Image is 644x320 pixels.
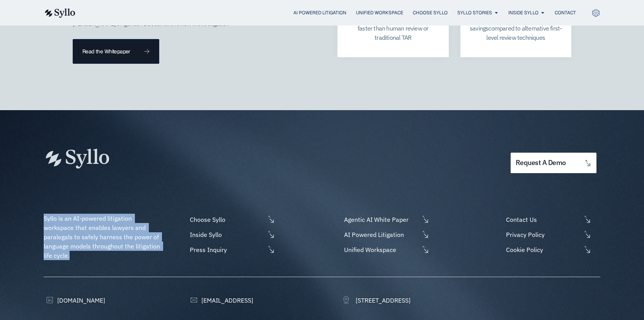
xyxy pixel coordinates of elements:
[188,230,275,239] a: Inside Syllo
[293,9,346,16] a: AI Powered Litigation
[82,49,130,54] span: Read the Whitepaper
[555,9,576,16] a: Contact
[342,230,419,239] span: AI Powered Litigation
[504,215,581,224] span: Contact Us
[508,9,538,16] a: Inside Syllo
[356,9,403,16] a: Unified Workspace
[511,153,596,173] a: request a demo
[188,296,253,305] a: [EMAIL_ADDRESS]
[413,9,448,16] a: Choose Syllo
[504,215,600,224] a: Contact Us
[504,245,600,254] a: Cookie Policy
[354,296,411,305] span: [STREET_ADDRESS]
[342,296,411,305] a: [STREET_ADDRESS]
[504,230,600,239] a: Privacy Policy
[457,9,492,16] a: Syllo Stories
[342,245,429,254] a: Unified Workspace
[55,296,105,305] span: [DOMAIN_NAME]
[516,159,566,167] span: request a demo
[44,9,75,18] img: syllo
[188,245,275,254] a: Press Inquiry
[342,230,429,239] a: AI Powered Litigation
[504,230,581,239] span: Privacy Policy
[188,215,275,224] a: Choose Syllo
[91,9,576,17] div: Menu Toggle
[73,39,159,64] a: Read the Whitepaper
[44,296,105,305] a: [DOMAIN_NAME]
[188,215,265,224] span: Choose Syllo
[342,245,419,254] span: Unified Workspace
[91,9,576,17] nav: Menu
[470,24,488,32] span: savings
[199,296,253,305] span: [EMAIL_ADDRESS]
[44,214,162,259] span: Syllo is an AI-powered litigation workspace that enables lawyers and paralegals to safely harness...
[504,245,581,254] span: Cookie Policy
[342,215,419,224] span: Agentic AI White Paper
[342,215,429,224] a: Agentic AI White Paper
[188,230,265,239] span: Inside Syllo
[188,245,265,254] span: Press Inquiry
